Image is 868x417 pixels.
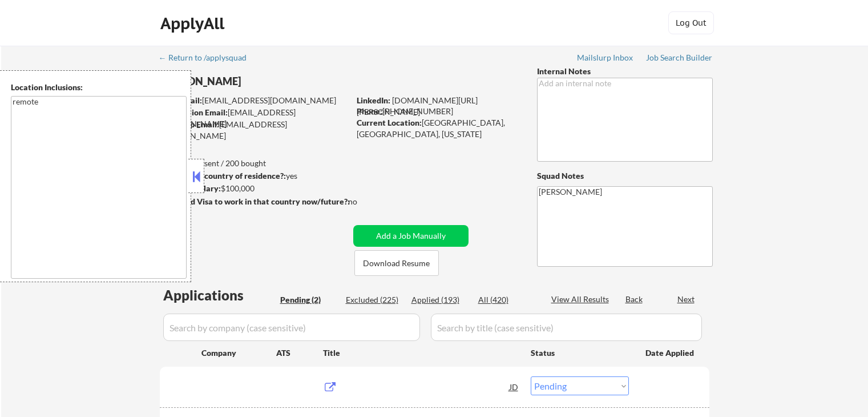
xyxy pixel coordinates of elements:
strong: Current Location: [357,118,422,127]
a: ← Return to /applysquad [159,53,257,65]
div: Title [323,347,520,359]
div: [EMAIL_ADDRESS][DOMAIN_NAME] [160,95,349,106]
div: [PHONE_NUMBER] [357,106,518,117]
div: Location Inclusions: [11,82,187,93]
div: Job Search Builder [646,54,713,62]
div: ApplyAll [160,14,228,33]
div: ATS [276,347,323,359]
strong: LinkedIn: [357,95,390,105]
div: Company [201,347,276,359]
div: Applied (193) [411,294,469,306]
div: yes [159,170,346,182]
button: Download Resume [354,250,439,276]
a: [DOMAIN_NAME][URL][PERSON_NAME] [357,95,478,117]
div: Status [531,342,629,363]
div: Internal Notes [537,66,713,77]
div: Next [677,294,696,305]
div: $100,000 [159,183,349,194]
div: [GEOGRAPHIC_DATA], [GEOGRAPHIC_DATA], [US_STATE] [357,117,518,139]
div: Applications [163,288,276,302]
div: Mailslurp Inbox [577,54,634,62]
strong: Phone: [357,106,382,116]
input: Search by company (case sensitive) [163,314,420,341]
div: Back [625,294,644,305]
strong: Will need Visa to work in that country now/future?: [160,197,350,206]
div: no [348,196,381,207]
div: JD [508,376,520,397]
div: Excluded (225) [346,294,403,306]
div: Date Applied [645,347,696,359]
div: Pending (2) [280,294,337,306]
a: Job Search Builder [646,53,713,65]
div: [EMAIL_ADDRESS][DOMAIN_NAME] [160,119,349,141]
div: View All Results [551,294,612,305]
input: Search by title (case sensitive) [431,314,702,341]
div: [PERSON_NAME] [160,74,394,89]
div: All (420) [478,294,535,306]
button: Log Out [668,11,714,34]
strong: Can work in country of residence?: [159,171,286,181]
div: Squad Notes [537,170,713,182]
div: 193 sent / 200 bought [159,158,349,169]
div: ← Return to /applysquad [159,54,257,62]
div: [EMAIL_ADDRESS][DOMAIN_NAME] [160,107,349,129]
button: Add a Job Manually [353,225,469,247]
a: Mailslurp Inbox [577,53,634,65]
